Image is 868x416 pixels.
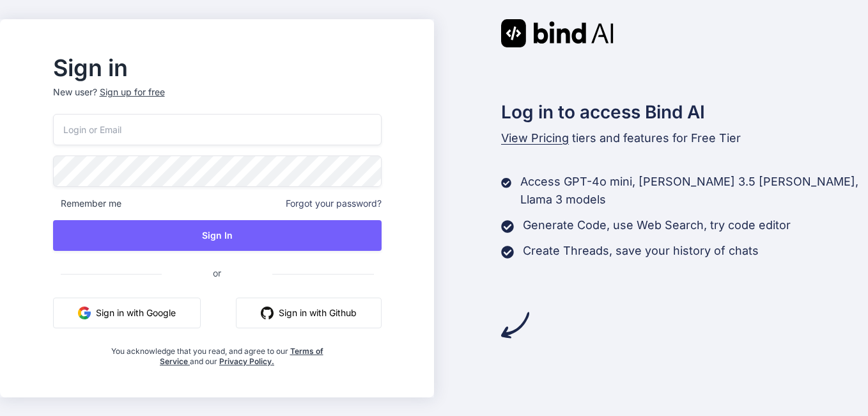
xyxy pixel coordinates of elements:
[236,298,382,328] button: Sign in with Github
[53,220,382,251] button: Sign In
[261,307,274,319] img: github
[107,339,327,367] div: You acknowledge that you read, and agree to our and our
[286,197,382,210] span: Forgot your password?
[523,242,759,260] p: Create Threads, save your history of chats
[53,114,382,145] input: Login or Email
[162,257,272,289] span: or
[100,86,165,99] div: Sign up for free
[160,346,323,366] a: Terms of Service
[53,197,121,210] span: Remember me
[501,129,868,147] p: tiers and features for Free Tier
[219,356,274,366] a: Privacy Policy.
[53,298,201,328] button: Sign in with Google
[520,173,868,209] p: Access GPT-4o mini, [PERSON_NAME] 3.5 [PERSON_NAME], Llama 3 models
[501,19,614,47] img: Bind AI logo
[53,86,382,114] p: New user?
[501,99,868,125] h2: Log in to access Bind AI
[501,131,569,145] span: View Pricing
[53,58,382,78] h2: Sign in
[78,307,91,319] img: google
[523,216,791,234] p: Generate Code, use Web Search, try code editor
[501,311,529,339] img: arrow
